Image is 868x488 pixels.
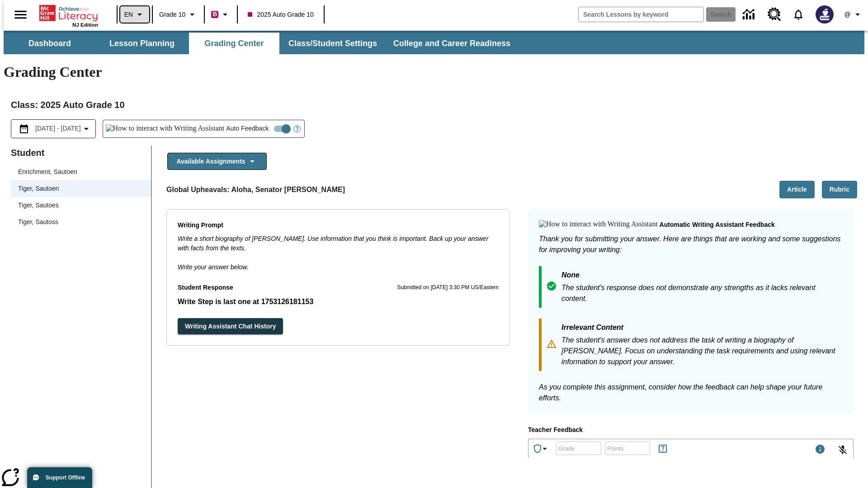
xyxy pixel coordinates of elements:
button: Language: EN, Select a language [120,6,149,23]
body: Type your response here. [4,7,132,15]
p: The student's answer does not address the task of writing a biography of [PERSON_NAME]. Focus on ... [561,335,843,367]
div: Tiger, Sautoes [11,197,151,214]
p: As you complete this assignment, consider how the feedback can help shape your future efforts. [539,382,843,404]
span: Support Offline [46,474,85,481]
p: Automatic writing assistant feedback [660,220,775,230]
div: Points: Must be equal to or less than 25. [605,441,650,455]
button: Article, Will open in new tab [779,181,815,198]
a: Data Center [737,2,762,27]
img: How to interact with Writing Assistant [106,124,225,133]
p: Write your answer below. [178,253,499,272]
button: Dashboard [5,33,95,54]
button: Available Assignments [167,153,267,170]
p: Thank you for submitting your answer. Here are things that are working and some suggestions for i... [539,234,843,255]
div: Enrichment, Sautoen [11,164,151,180]
p: Irrelevant Content [561,322,843,335]
button: Select a new avatar [810,3,839,26]
input: search field [579,7,703,22]
button: Achievements [528,440,554,458]
button: Click to activate and allow voice recognition [832,439,854,461]
p: Writing Prompt [178,221,499,230]
button: Writing Assistant Chat History [178,318,283,335]
span: Auto Feedback [226,124,269,133]
span: 2025 Auto Grade 10 [248,10,313,19]
p: Global Upheavals: Aloha, Senator [PERSON_NAME] [166,184,345,195]
span: @ [844,10,850,19]
div: Maximum 1000 characters Press Escape to exit toolbar and use left and right arrow keys to access ... [815,444,826,456]
span: Tiger, Sautoen [18,184,144,193]
div: Home [39,3,98,28]
button: Grading Center [189,33,279,54]
span: [DATE] - [DATE] [35,124,81,133]
button: Open Help for Writing Assistant [290,120,304,137]
input: Grade: Letters, numbers, %, + and - are allowed. [556,436,601,460]
button: Support Offline [27,467,92,488]
div: SubNavbar [4,31,864,54]
p: Teacher Feedback [528,425,854,435]
p: Student Response [178,296,499,307]
p: Write a short biography of [PERSON_NAME]. Use information that you think is important. Back up yo... [178,234,499,253]
h1: Grading Center [4,64,864,80]
input: Points: Must be equal to or less than 25. [605,436,650,460]
button: Lesson Planning [97,33,187,54]
p: Write Step is last one at 1753126181153 [178,296,499,307]
p: Submitted on [DATE] 3:30 PM US/Eastern [397,283,499,292]
a: Resource Center, Will open in new tab [762,2,787,27]
button: Select the date range menu item [15,123,92,134]
button: Open side menu [7,1,34,28]
div: Grade: Letters, numbers, %, + and - are allowed. [556,441,601,455]
h2: Class : 2025 Auto Grade 10 [11,98,857,112]
span: Enrichment, Sautoen [18,167,144,177]
p: Student Response [178,283,233,293]
button: Profile/Settings [839,6,868,23]
img: Avatar [816,5,834,23]
img: How to interact with Writing Assistant [539,220,658,229]
button: Rubric, Will open in new tab [822,181,857,198]
span: Tiger, Sautoss [18,217,144,227]
button: Class/Student Settings [281,33,384,54]
p: Student [11,145,151,160]
p: The student's response does not demonstrate any strengths as it lacks relevant content. [561,282,843,304]
button: College and Career Readiness [386,33,518,54]
a: Notifications [787,3,810,26]
span: Tiger, Sautoes [18,201,144,210]
span: Grade 10 [159,10,185,19]
span: B [212,9,217,20]
button: Grade: Grade 10, Select a grade [156,6,201,23]
div: Tiger, Sautoss [11,214,151,230]
div: Tiger, Sautoen [11,180,151,197]
button: Boost Class color is violet red. Change class color [208,6,234,23]
a: Home [39,4,98,22]
div: SubNavbar [4,33,519,54]
button: Rules for Earning Points and Achievements, Will open in new tab [654,440,672,458]
span: EN [124,10,133,19]
svg: Collapse Date Range Filter [81,123,92,134]
span: NJ Edition [72,22,98,28]
p: None [561,270,843,282]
